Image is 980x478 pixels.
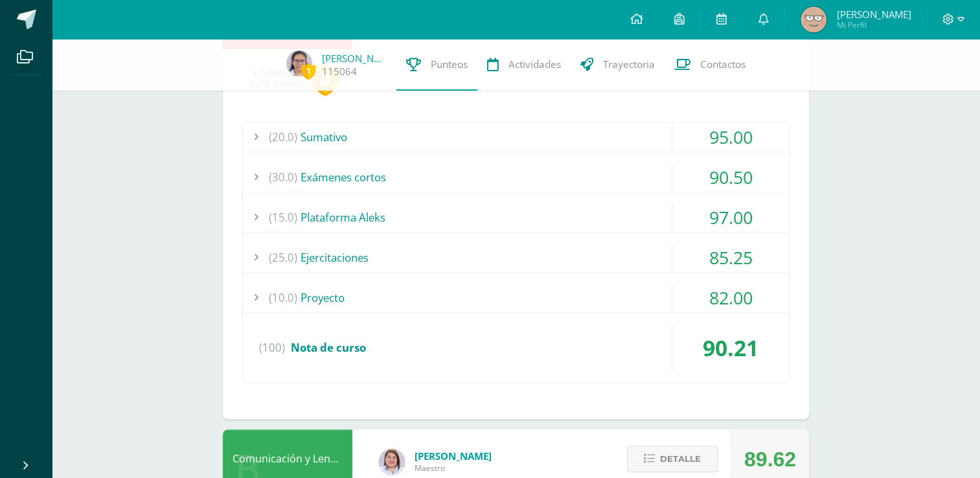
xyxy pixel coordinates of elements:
[603,58,655,71] span: Trayectoria
[379,449,405,475] img: a4e180d3c88e615cdf9cba2a7be06673.png
[672,323,789,372] div: 90.21
[672,163,789,192] div: 90.50
[243,163,789,192] div: Exámenes cortos
[672,283,789,312] div: 82.00
[259,323,285,372] span: (100)
[396,39,477,91] a: Punteos
[477,39,571,91] a: Actividades
[415,462,492,473] span: Maestro
[836,19,911,30] span: Mi Perfil
[700,58,746,71] span: Contactos
[836,8,911,21] span: [PERSON_NAME]
[269,283,297,312] span: (10.0)
[269,163,297,192] span: (30.0)
[672,243,789,272] div: 85.25
[243,243,789,272] div: Ejercitaciones
[243,122,789,152] div: Sumativo
[415,450,492,462] span: [PERSON_NAME]
[508,58,561,71] span: Actividades
[269,122,297,152] span: (20.0)
[660,447,701,471] span: Detalle
[322,52,387,65] a: [PERSON_NAME]
[672,122,789,152] div: 95.00
[269,203,297,232] span: (15.0)
[665,39,755,91] a: Contactos
[672,203,789,232] div: 97.00
[286,51,312,76] img: 9f4b94e99bd453ca0c7e9e26828c986f.png
[291,340,366,355] span: Nota de curso
[571,39,665,91] a: Trayectoria
[243,283,789,312] div: Proyecto
[243,203,789,232] div: Plataforma Aleks
[301,63,315,79] span: 1
[269,243,297,272] span: (25.0)
[627,446,718,472] button: Detalle
[431,58,468,71] span: Punteos
[322,65,357,78] a: 115064
[801,6,826,32] img: b08fa849ce700c2446fec7341b01b967.png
